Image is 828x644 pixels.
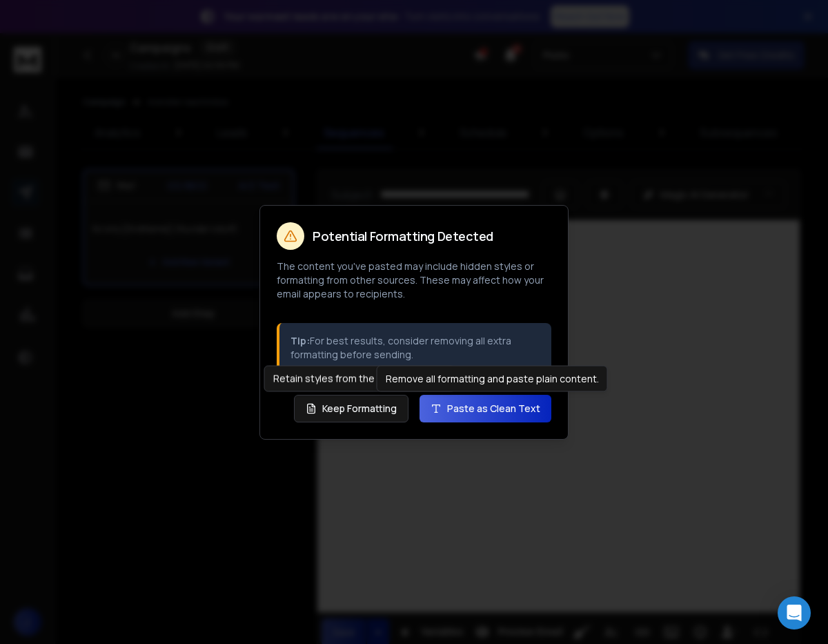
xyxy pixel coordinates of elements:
button: Paste as Clean Text [420,395,551,422]
p: The content you've pasted may include hidden styles or formatting from other sources. These may a... [277,260,551,301]
button: Keep Formatting [294,395,408,422]
p: For best results, consider removing all extra formatting before sending. [290,334,540,362]
strong: Tip: [290,334,310,347]
div: Open Intercom Messenger [778,596,811,630]
div: Remove all formatting and paste plain content. [377,366,608,392]
div: Retain styles from the original source. [264,366,455,392]
h2: Potential Formatting Detected [313,230,493,242]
